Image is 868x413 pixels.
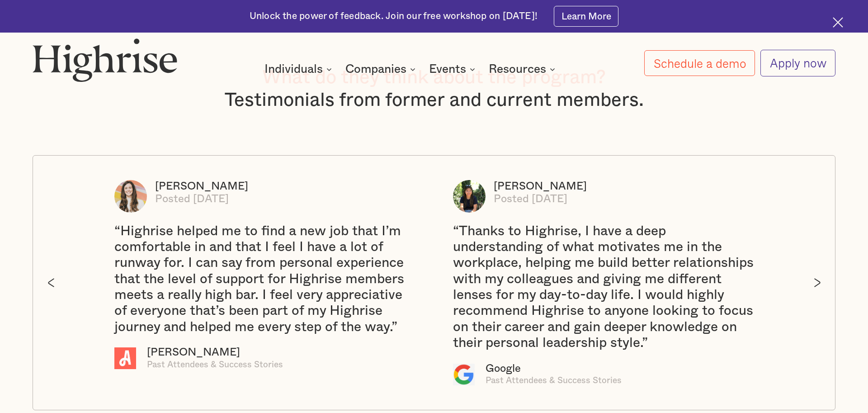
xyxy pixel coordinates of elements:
img: Highrise logo [33,38,178,82]
div: Events [429,64,478,75]
div: 1 of 2 [95,180,434,385]
div: 2 of 2 [434,180,773,385]
a: Learn More [554,6,618,26]
div: [DATE] [532,193,567,206]
div: Google [486,362,622,375]
div: next slide [799,156,835,410]
div: [PERSON_NAME] [494,180,587,193]
div: Individuals [264,64,323,75]
div: [DATE] [193,193,229,206]
div: Individuals [264,64,335,75]
div: Unlock the power of feedback. Join our free workshop on [DATE]! [250,10,538,23]
div: Resources [489,64,558,75]
div: [PERSON_NAME] [147,346,283,359]
div: “Highrise helped me to find a new job that I’m comfortable in and that I feel I have a lot of run... [114,223,415,336]
div: [PERSON_NAME] [155,180,248,193]
div: Past Attendees & Success Stories [486,375,622,387]
h4: Testimonials from former and current members. [225,89,644,111]
div: Posted [494,193,529,206]
div: “Thanks to Highrise, I have a deep understanding of what motivates me in the workplace, helping m... [453,223,754,351]
div: Resources [489,64,546,75]
a: Apply now [760,50,835,76]
img: Cross icon [833,17,843,28]
div: Posted [155,193,190,206]
a: Schedule a demo [644,50,755,76]
div: Companies [345,64,406,75]
div: carousel [33,155,835,410]
div: previous slide [33,156,69,410]
div: Companies [345,64,418,75]
div: Events [429,64,466,75]
div: Past Attendees & Success Stories [147,359,283,371]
